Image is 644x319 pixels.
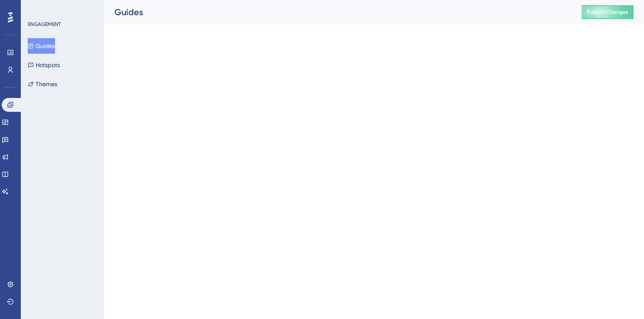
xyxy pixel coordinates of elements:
button: Publish Changes [582,5,634,19]
button: Guides [28,38,55,54]
div: Guides [114,6,560,18]
span: Publish Changes [587,9,628,16]
button: Themes [28,76,57,92]
div: ENGAGEMENT [28,21,61,28]
button: Hotspots [28,57,60,73]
